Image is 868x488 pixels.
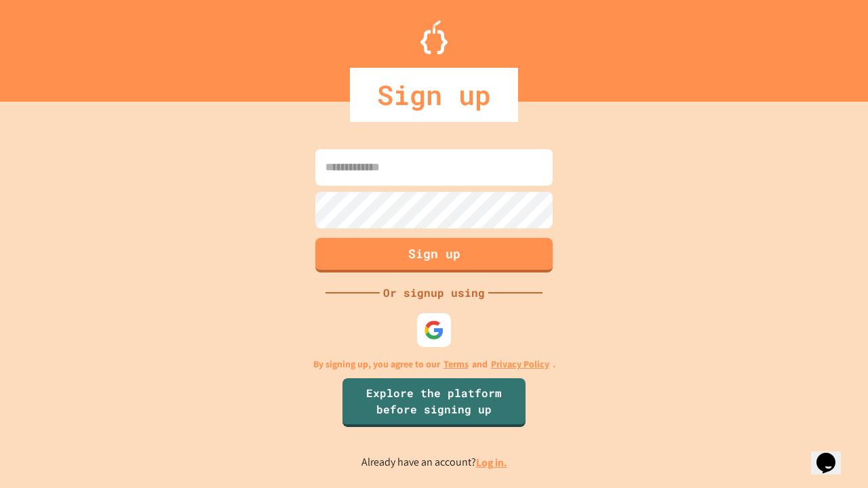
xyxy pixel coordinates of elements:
[350,68,518,122] div: Sign up
[342,378,526,427] a: Explore the platform before signing up
[380,285,488,301] div: Or signup using
[420,20,448,54] img: Logo.svg
[443,357,469,371] a: Terms
[315,238,553,272] button: Sign up
[476,455,507,470] a: Log in.
[491,357,549,371] a: Privacy Policy
[755,375,854,432] iframe: chat widget
[361,454,507,471] p: Already have an account?
[424,320,444,340] img: google-icon.svg
[313,357,555,371] p: By signing up, you agree to our and .
[811,434,854,474] iframe: chat widget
